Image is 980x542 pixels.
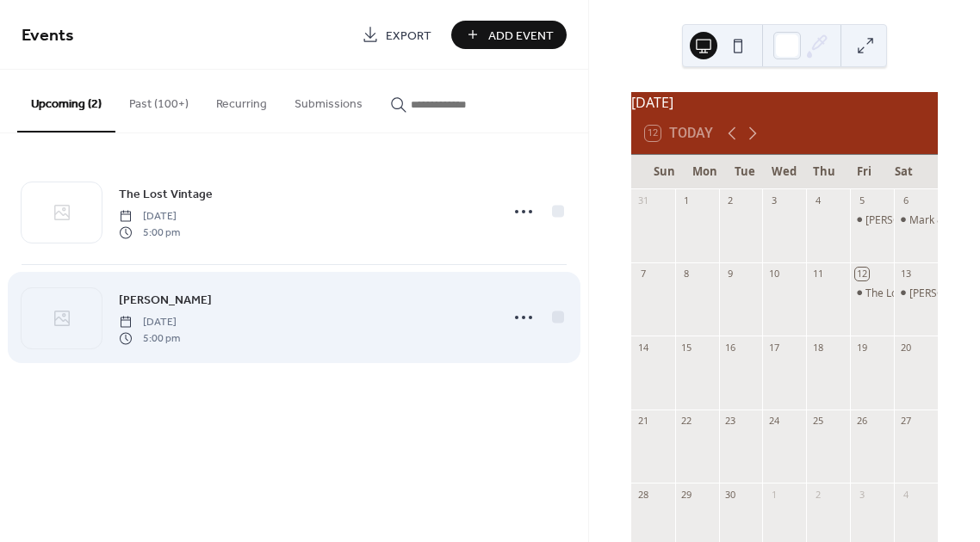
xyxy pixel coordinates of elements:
[119,290,212,310] a: [PERSON_NAME]
[680,415,693,428] div: 22
[119,186,213,204] span: The Lost Vintage
[844,155,884,189] div: Fri
[899,488,912,501] div: 4
[865,212,946,227] div: [PERSON_NAME]
[17,70,115,132] button: Upcoming (2)
[724,415,737,428] div: 23
[811,341,824,354] div: 18
[855,488,868,501] div: 3
[899,268,912,280] div: 13
[680,341,693,354] div: 15
[899,341,912,354] div: 20
[811,268,824,280] div: 11
[724,341,737,354] div: 16
[865,286,945,300] div: The Lost Vintage
[767,194,780,207] div: 3
[884,155,924,189] div: Sat
[767,341,780,354] div: 17
[767,268,780,280] div: 10
[894,212,938,227] div: Mark & Kaleb
[767,488,780,501] div: 1
[850,286,894,300] div: The Lost Vintage
[119,330,180,346] span: 5:00 pm
[115,70,202,131] button: Past (100+)
[119,209,180,225] span: [DATE]
[685,155,724,189] div: Mon
[119,292,212,310] span: [PERSON_NAME]
[488,27,554,45] span: Add Event
[349,21,444,49] a: Export
[636,341,649,354] div: 14
[119,315,180,330] span: [DATE]
[899,194,912,207] div: 6
[451,21,567,49] button: Add Event
[680,194,693,207] div: 1
[724,488,737,501] div: 30
[804,155,844,189] div: Thu
[855,341,868,354] div: 19
[680,268,693,280] div: 8
[202,70,281,131] button: Recurring
[909,212,974,227] div: Mark & Kaleb
[855,194,868,207] div: 5
[767,415,780,428] div: 24
[281,70,376,131] button: Submissions
[636,268,649,280] div: 7
[894,286,938,300] div: Mike Fugazzi
[724,194,737,207] div: 2
[645,155,685,189] div: Sun
[119,184,213,204] a: The Lost Vintage
[631,92,938,113] div: [DATE]
[22,19,74,52] span: Events
[119,225,180,240] span: 5:00 pm
[680,488,693,501] div: 29
[765,155,804,189] div: Wed
[724,155,764,189] div: Tue
[855,415,868,428] div: 26
[386,27,431,45] span: Export
[724,268,737,280] div: 9
[636,488,649,501] div: 28
[850,212,894,227] div: Chris Bertrand
[855,268,868,280] div: 12
[636,415,649,428] div: 21
[636,194,649,207] div: 31
[811,415,824,428] div: 25
[811,488,824,501] div: 2
[811,194,824,207] div: 4
[899,415,912,428] div: 27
